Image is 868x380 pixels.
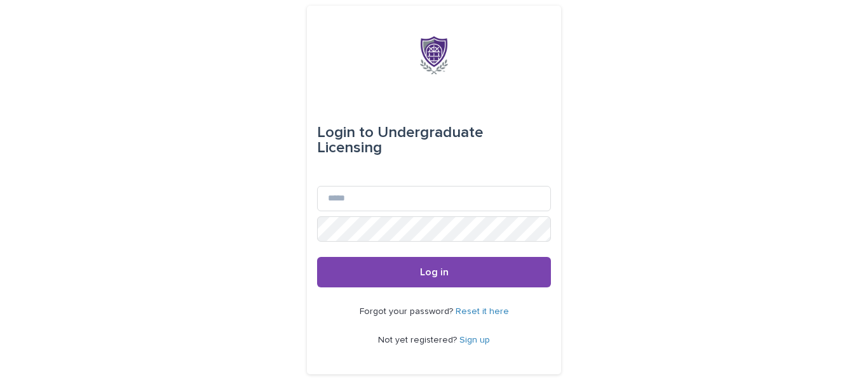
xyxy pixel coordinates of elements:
[459,336,490,344] a: Sign up
[420,36,448,74] img: x6gApCqSSRW4kcS938hP
[456,307,509,316] a: Reset it here
[360,307,456,316] span: Forgot your password?
[378,336,459,344] span: Not yet registered?
[317,125,374,140] span: Login to
[420,267,449,277] span: Log in
[317,115,551,166] div: Undergraduate Licensing
[317,257,551,287] button: Log in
